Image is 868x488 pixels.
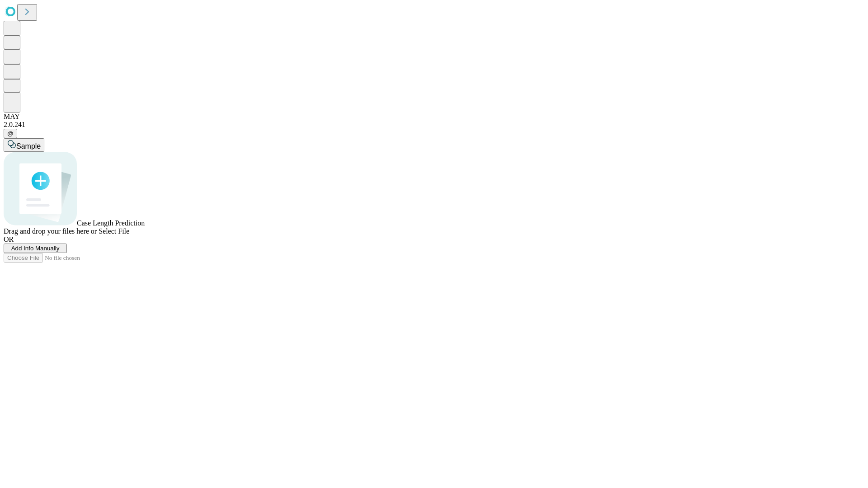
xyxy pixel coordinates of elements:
span: Select File [99,227,129,235]
div: MAY [4,113,864,121]
span: OR [4,235,14,243]
button: Sample [4,138,44,152]
span: Sample [16,142,41,150]
span: Case Length Prediction [77,219,145,227]
span: Add Info Manually [11,245,60,252]
span: Drag and drop your files here or [4,227,97,235]
div: 2.0.241 [4,121,864,129]
button: Add Info Manually [4,244,67,253]
button: @ [4,129,17,138]
span: @ [7,130,14,137]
